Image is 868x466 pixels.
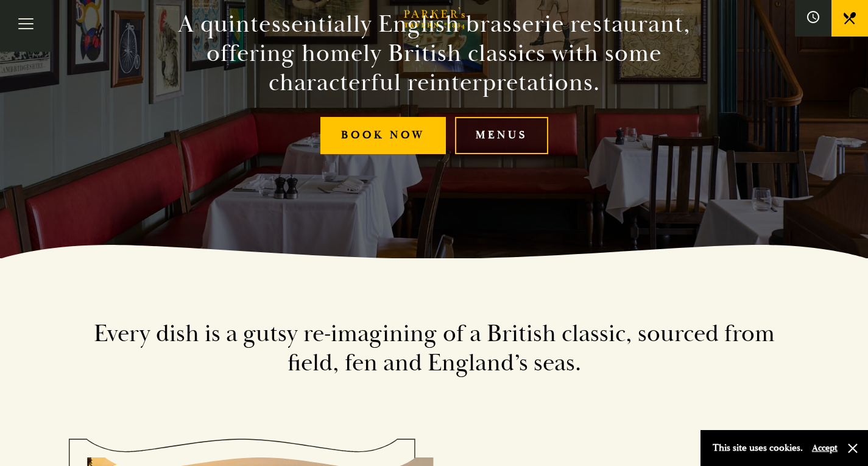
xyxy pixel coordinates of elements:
button: Accept [812,442,838,454]
h2: A quintessentially English brasserie restaurant, offering homely British classics with some chara... [157,10,712,97]
a: Book Now [320,117,446,154]
a: Menus [455,117,548,154]
h2: Every dish is a gutsy re-imagining of a British classic, sourced from field, fen and England’s seas. [87,319,782,378]
button: Close and accept [847,442,859,454]
p: This site uses cookies. [713,439,803,457]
